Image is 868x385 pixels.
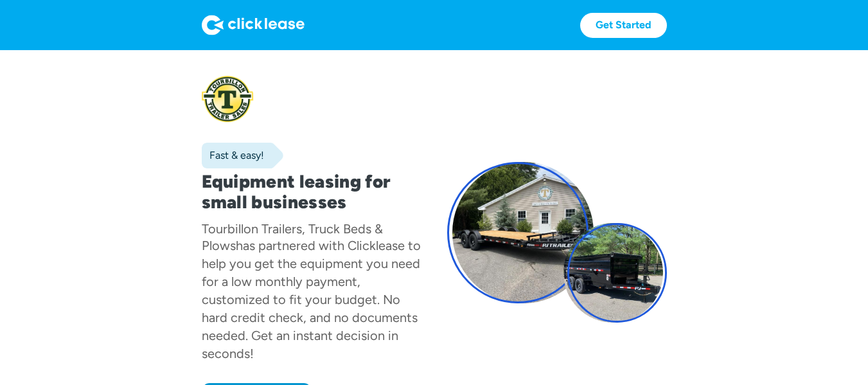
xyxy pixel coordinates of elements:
[202,221,383,253] div: Tourbillon Trailers, Truck Beds & Plows
[580,13,667,38] a: Get Started
[202,15,305,35] img: Logo
[202,238,421,361] div: has partnered with Clicklease to help you get the equipment you need for a low monthly payment, c...
[202,171,421,212] h1: Equipment leasing for small businesses
[202,149,264,162] div: Fast & easy!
